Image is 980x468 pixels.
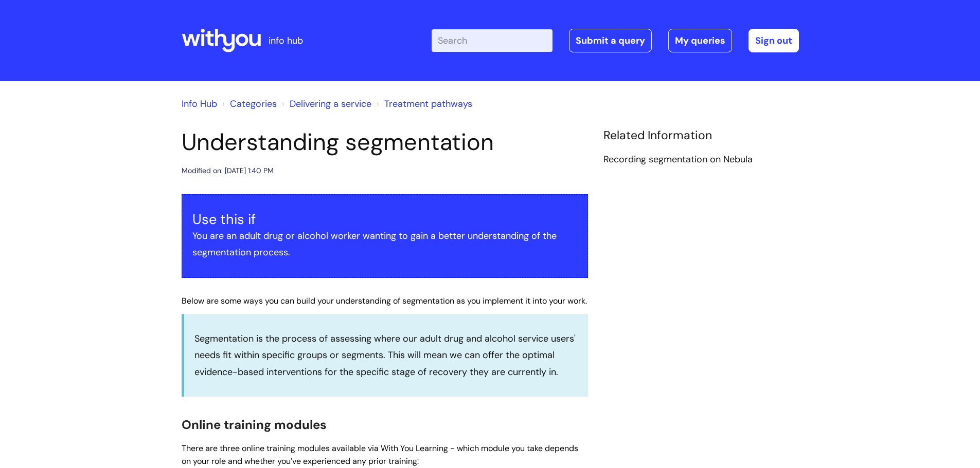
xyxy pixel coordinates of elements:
[603,128,799,143] h4: Related Information
[569,29,652,52] a: Submit a query
[182,98,217,110] a: Info Hub
[432,29,799,52] div: | -
[182,417,327,433] span: Online training modules
[192,211,577,228] h3: Use this if
[384,98,472,110] a: Treatment pathways
[290,98,371,110] a: Delivering a service
[279,96,371,112] li: Delivering a service
[432,29,553,52] input: Search
[374,96,472,112] li: Treatment pathways
[182,164,274,177] div: Modified on: [DATE] 1:40 PM
[194,330,578,380] p: Segmentation is the process of assessing where our adult drug and alcohol service users' needs fi...
[668,29,732,52] a: My queries
[269,32,303,49] p: info hub
[192,228,577,261] p: You are an adult drug or alcohol worker wanting to gain a better understanding of the segmentatio...
[182,443,578,466] span: There are three online training modules available via With You Learning - which module you take d...
[182,295,587,306] span: Below are some ways you can build your understanding of segmentation as you implement it into you...
[220,96,277,112] li: Solution home
[182,128,588,156] h1: Understanding segmentation
[749,29,799,52] a: Sign out
[230,98,277,110] a: Categories
[603,153,753,166] a: Recording segmentation on Nebula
